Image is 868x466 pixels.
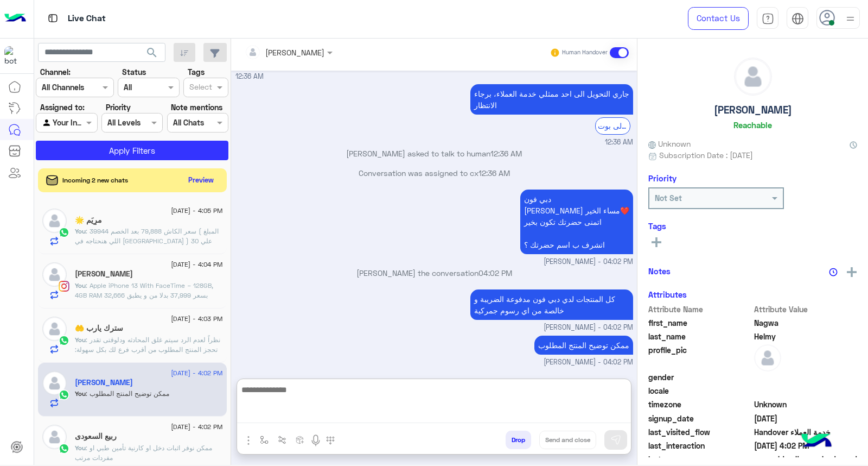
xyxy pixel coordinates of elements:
[648,221,857,231] h6: Tags
[648,413,752,424] span: signup_date
[648,304,752,315] span: Attribute Name
[648,371,752,383] span: gender
[648,399,752,410] span: timezone
[75,324,123,333] h5: سترك يارب 🤲
[648,344,752,369] span: profile_pic
[59,335,69,346] img: WhatsApp
[648,426,752,438] span: last_visited_flow
[122,66,146,78] label: Status
[648,289,687,299] h6: Attributes
[735,58,771,95] img: defaultAdmin.png
[75,444,212,462] span: ممكن نوفر اثبات دخل او كارنية تأمين طبي او مفردات مرتب
[42,317,67,341] img: defaultAdmin.png
[659,149,753,161] span: Subscription Date : [DATE]
[326,436,335,445] img: make a call
[648,454,752,465] span: last_message
[75,336,86,344] span: You
[4,7,26,30] img: Logo
[75,432,117,441] h5: ربيع السعودى
[171,102,222,113] label: Note mentions
[754,331,858,342] span: Helmy
[520,190,633,254] p: 20/8/2025, 4:02 PM
[171,314,222,324] span: [DATE] - 4:03 PM
[40,66,71,78] label: Channel:
[754,454,858,465] span: استفسار هل سعر الموبايل يشمل الضريبه
[544,323,633,333] span: [PERSON_NAME] - 04:02 PM
[62,175,128,185] span: Incoming 2 new chats
[847,267,857,277] img: add
[648,440,752,451] span: last_interaction
[648,385,752,396] span: locale
[309,434,322,447] img: send voice note
[829,268,838,276] img: notes
[235,148,633,159] p: [PERSON_NAME] asked to talk to human
[46,11,60,25] img: tab
[75,227,219,255] span: سعر الكاش 79,888 بعد الخصم 39944 ( المبلغ اللي هنحتاجه في ترو ) علي 30 شهر كل شهر 2954 جنية
[36,141,228,160] button: Apply Filters
[754,304,858,315] span: Attribute Value
[539,431,596,449] button: Send and close
[754,440,858,451] span: 2025-08-20T13:02:56.8095618Z
[470,84,633,115] p: 20/8/2025, 12:36 AM
[648,138,691,149] span: Unknown
[75,378,133,387] h5: Nagwa Helmy
[75,269,133,279] h5: Farah Kamal
[68,11,106,26] p: Live Chat
[40,102,85,113] label: Assigned to:
[754,344,781,371] img: defaultAdmin.png
[235,72,264,80] span: 12:36 AM
[506,431,531,449] button: Drop
[754,317,858,329] span: Nagwa
[171,368,222,378] span: [DATE] - 4:02 PM
[242,434,255,447] img: send attachment
[296,436,304,444] img: create order
[648,317,752,329] span: first_name
[470,289,633,320] p: 20/8/2025, 4:02 PM
[757,7,778,30] a: tab
[42,209,67,233] img: defaultAdmin.png
[291,431,309,449] button: create order
[75,444,86,452] span: You
[75,389,86,398] span: You
[797,423,835,461] img: hulul-logo.png
[59,389,69,400] img: WhatsApp
[42,371,67,395] img: defaultAdmin.png
[75,281,221,329] span: Apple iPhone 13 With FaceTime – 128GB, 4GB RAM 32,666 بسعر 37,999 بدلا من و يطبق حسب وسيلة الدفع ...
[188,66,205,78] label: Tags
[478,168,510,178] span: 12:36 AM
[534,336,633,355] p: 20/8/2025, 4:02 PM
[714,104,792,116] h5: [PERSON_NAME]
[648,173,676,183] h6: Priority
[256,431,273,449] button: select flow
[235,167,633,179] p: Conversation was assigned to cx
[278,436,286,444] img: Trigger scenario
[544,257,633,267] span: [PERSON_NAME] - 04:02 PM
[75,227,86,235] span: You
[754,385,858,396] span: null
[139,43,165,66] button: search
[762,12,774,25] img: tab
[171,206,222,216] span: [DATE] - 4:05 PM
[688,7,749,30] a: Contact Us
[792,12,804,25] img: tab
[273,431,291,449] button: Trigger scenario
[42,262,67,287] img: defaultAdmin.png
[754,399,858,410] span: Unknown
[754,413,858,424] span: 2025-08-19T21:23:25.638Z
[605,137,633,148] span: 12:36 AM
[75,336,222,422] span: نظراً لعدم الرد سيتم غلق المحادثه ودلوقتى تقدر تحجز المنتج المطلوب من أقرب فرع لك بكل سهولة: 1️⃣ ...
[754,371,858,383] span: null
[171,260,222,269] span: [DATE] - 4:04 PM
[188,81,212,95] div: Select
[648,266,671,276] h6: Notes
[59,443,69,454] img: WhatsApp
[4,46,24,66] img: 1403182699927242
[171,422,222,432] span: [DATE] - 4:02 PM
[59,281,69,292] img: Instagram
[145,46,158,59] span: search
[490,149,522,158] span: 12:36 AM
[610,434,621,445] img: send message
[59,227,69,238] img: WhatsApp
[648,331,752,342] span: last_name
[86,389,169,398] span: ممكن توضيح المنتج المطلوب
